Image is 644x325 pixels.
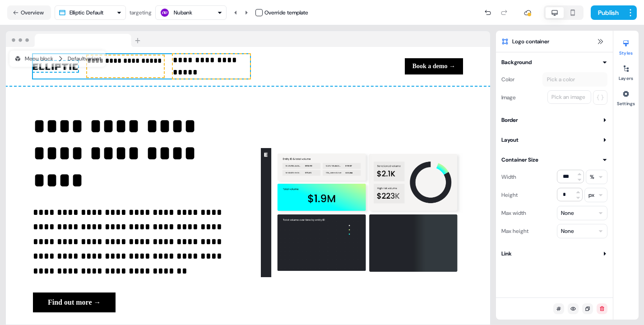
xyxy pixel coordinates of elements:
[547,90,591,104] button: Pick an image
[130,8,152,17] div: targeting
[501,58,532,67] div: Background
[501,135,607,144] button: Layout
[501,72,514,87] div: Color
[501,188,518,202] div: Height
[501,135,519,144] div: Layout
[501,116,518,125] div: Border
[613,87,639,107] button: Settings
[561,209,574,218] div: None
[588,190,594,200] div: px
[33,63,78,70] img: Image
[501,206,526,220] div: Max width
[501,155,607,164] button: Container Size
[590,172,594,181] div: %
[257,58,463,74] div: Book a demo →
[501,58,607,67] button: Background
[33,292,236,312] div: Find out more →
[405,58,463,74] button: Book a demo →
[264,8,308,17] div: Override template
[501,116,607,125] button: Border
[613,36,639,56] button: Styles
[174,8,192,17] div: Nubank
[512,37,549,46] span: Logo container
[501,155,538,164] div: Container Size
[7,5,51,20] button: Overview
[545,75,577,84] div: Pick a color
[33,292,116,312] button: Find out more →
[6,31,144,47] img: Browser topbar
[501,90,516,105] div: Image
[155,5,227,20] button: Nubank
[501,170,516,184] div: Width
[591,5,624,20] button: Publish
[613,61,639,81] button: Layers
[542,72,607,87] button: Pick a color
[561,227,574,236] div: None
[501,249,512,258] div: Link
[68,54,101,63] div: Default variant
[14,54,53,63] div: Menu block
[261,113,463,313] img: Image
[69,8,103,17] div: Elliptic Default
[501,249,607,258] button: Link
[550,93,587,102] div: Pick an image
[501,224,528,238] div: Max height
